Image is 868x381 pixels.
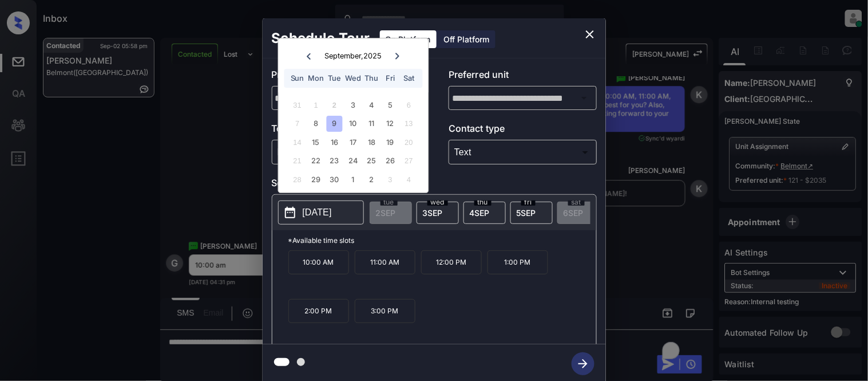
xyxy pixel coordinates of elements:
[383,70,398,86] div: Fri
[521,199,536,206] span: fri
[364,154,379,169] div: Choose Thursday, September 25th, 2025
[438,30,496,48] div: Off Platform
[421,250,482,274] p: 12:00 PM
[282,96,425,188] div: month 2025-09
[308,116,324,132] div: Choose Monday, September 8th, 2025
[470,208,490,218] span: 4 SEP
[401,135,417,150] div: Not available Saturday, September 20th, 2025
[364,135,379,150] div: Choose Thursday, September 18th, 2025
[290,70,305,86] div: Sun
[288,230,596,250] p: *Available time slots
[327,97,342,113] div: Not available Tuesday, September 2nd, 2025
[401,172,417,187] div: Not available Saturday, October 4th, 2025
[364,97,379,113] div: Choose Thursday, September 4th, 2025
[346,70,361,86] div: Wed
[272,176,597,194] p: Select slot
[401,97,417,113] div: Not available Saturday, September 6th, 2025
[364,70,379,86] div: Thu
[308,154,324,169] div: Choose Monday, September 22nd, 2025
[427,199,448,206] span: wed
[355,299,415,323] p: 3:00 PM
[346,135,361,150] div: Choose Wednesday, September 17th, 2025
[308,135,324,150] div: Choose Monday, September 15th, 2025
[263,18,379,58] h2: Schedule Tour
[355,250,415,274] p: 11:00 AM
[380,30,437,48] div: On Platform
[278,201,364,225] button: [DATE]
[383,154,398,169] div: Choose Friday, September 26th, 2025
[308,70,324,86] div: Mon
[383,172,398,187] div: Not available Friday, October 3rd, 2025
[290,135,305,150] div: Not available Sunday, September 14th, 2025
[401,70,417,86] div: Sat
[364,172,379,187] div: Choose Thursday, October 2nd, 2025
[303,206,332,219] p: [DATE]
[272,121,420,140] p: Tour type
[327,172,342,187] div: Choose Tuesday, September 30th, 2025
[290,172,305,187] div: Not available Sunday, September 28th, 2025
[346,154,361,169] div: Choose Wednesday, September 24th, 2025
[346,172,361,187] div: Choose Wednesday, October 1st, 2025
[449,68,597,86] p: Preferred unit
[290,97,305,113] div: Not available Sunday, August 31st, 2025
[275,143,417,162] div: In Person
[288,250,349,274] p: 10:00 AM
[346,116,361,132] div: Choose Wednesday, September 10th, 2025
[401,154,417,169] div: Not available Saturday, September 27th, 2025
[463,202,506,224] div: date-select
[288,299,349,323] p: 2:00 PM
[449,121,597,140] p: Contact type
[423,208,443,218] span: 3 SEP
[383,97,398,113] div: Choose Friday, September 5th, 2025
[308,172,324,187] div: Choose Monday, September 29th, 2025
[308,97,324,113] div: Not available Monday, September 1st, 2025
[327,154,342,169] div: Choose Tuesday, September 23rd, 2025
[364,116,379,132] div: Choose Thursday, September 11th, 2025
[417,202,459,224] div: date-select
[565,349,601,379] button: btn-next
[451,143,594,162] div: Text
[578,23,601,46] button: close
[401,116,417,132] div: Not available Saturday, September 13th, 2025
[327,116,342,132] div: Choose Tuesday, September 9th, 2025
[346,97,361,113] div: Choose Wednesday, September 3rd, 2025
[474,199,492,206] span: thu
[487,250,548,274] p: 1:00 PM
[327,70,342,86] div: Tue
[383,116,398,132] div: Choose Friday, September 12th, 2025
[324,52,382,60] div: September , 2025
[290,154,305,169] div: Not available Sunday, September 21st, 2025
[510,202,553,224] div: date-select
[327,135,342,150] div: Choose Tuesday, September 16th, 2025
[272,68,420,86] p: Preferred community
[517,208,536,218] span: 5 SEP
[383,135,398,150] div: Choose Friday, September 19th, 2025
[290,116,305,132] div: Not available Sunday, September 7th, 2025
